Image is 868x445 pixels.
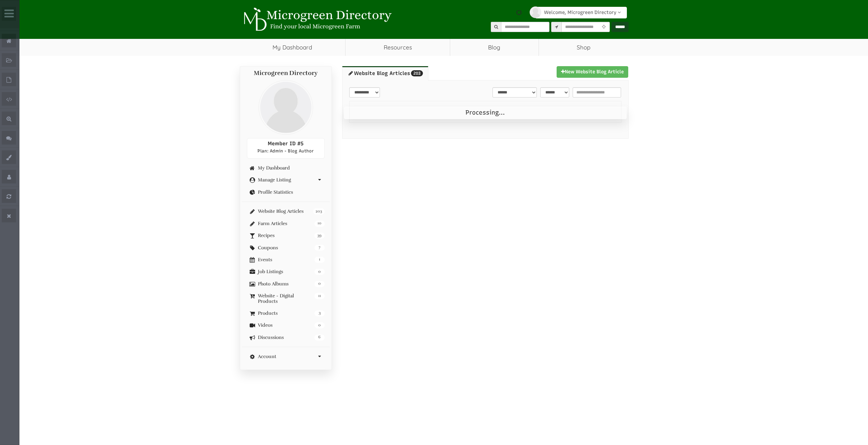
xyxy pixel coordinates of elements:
[314,269,325,275] span: 0
[240,8,393,31] img: Microgreen Directory
[314,233,325,239] span: 39
[259,80,313,135] img: profile profile holder
[314,322,325,328] span: 0
[345,39,450,56] a: Resources
[557,66,628,78] a: New Website Blog Article
[539,39,629,56] a: Shop
[314,221,325,227] span: 10
[247,190,325,195] a: Profile Statistics
[314,281,325,287] span: 0
[492,87,537,98] select: sortFilter-1
[344,107,627,119] div: Processing...
[247,323,325,328] a: 0 Videos
[314,335,325,341] span: 6
[247,177,325,182] a: Manage Listing
[247,221,325,226] a: 10 Farm Articles
[247,165,325,170] a: My Dashboard
[314,293,325,299] span: 11
[247,354,325,359] a: Account
[535,7,627,18] a: Welcome, Microgreen Directory
[268,140,304,147] span: Member ID #5
[411,70,423,76] span: 203
[600,25,607,29] i: Use Current Location
[247,245,325,250] a: 7 Coupons
[342,66,428,80] a: Website Blog Articles203
[349,87,380,98] select: select-1
[530,6,541,18] img: profile profile holder
[240,39,345,56] a: My Dashboard
[247,233,325,238] a: 39 Recipes
[314,310,325,316] span: 3
[313,208,324,214] span: 203
[258,148,314,153] span: Plan: Admin - Blog Author
[247,293,325,304] a: 11 Website - Digital Products
[450,39,539,56] a: Blog
[540,87,569,98] select: select-2
[247,311,325,316] a: 3 Products
[247,209,325,214] a: 203 Website Blog Articles
[247,70,325,77] h4: Microgreen Directory
[247,335,325,340] a: 6 Discussions
[247,269,325,274] a: 0 Job Listings
[4,8,14,19] i: Wide Admin Panel
[314,245,325,251] span: 7
[314,257,325,263] span: 1
[247,257,325,262] a: 1 Events
[247,281,325,286] a: 0 Photo Albums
